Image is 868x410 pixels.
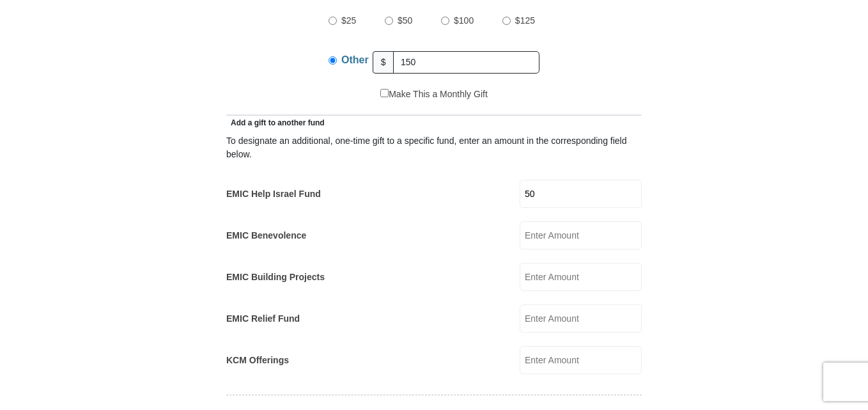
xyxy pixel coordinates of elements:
span: $100 [454,15,474,26]
span: $ [373,51,394,74]
label: Make This a Monthly Gift [380,88,488,101]
input: Enter Amount [520,346,642,374]
span: $50 [398,15,412,26]
span: Add a gift to another fund [226,118,325,127]
span: Other [341,54,369,65]
div: To designate an additional, one-time gift to a specific fund, enter an amount in the correspondin... [226,134,642,161]
input: Enter Amount [520,180,642,208]
label: EMIC Building Projects [226,271,325,284]
input: Enter Amount [520,304,642,333]
input: Other Amount [393,51,539,74]
label: EMIC Relief Fund [226,312,300,326]
label: EMIC Help Israel Fund [226,187,321,201]
input: Enter Amount [520,263,642,291]
input: Make This a Monthly Gift [380,89,389,97]
span: $25 [341,15,356,26]
span: $125 [515,15,535,26]
input: Enter Amount [520,221,642,249]
label: EMIC Benevolence [226,229,306,242]
label: KCM Offerings [226,354,289,367]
